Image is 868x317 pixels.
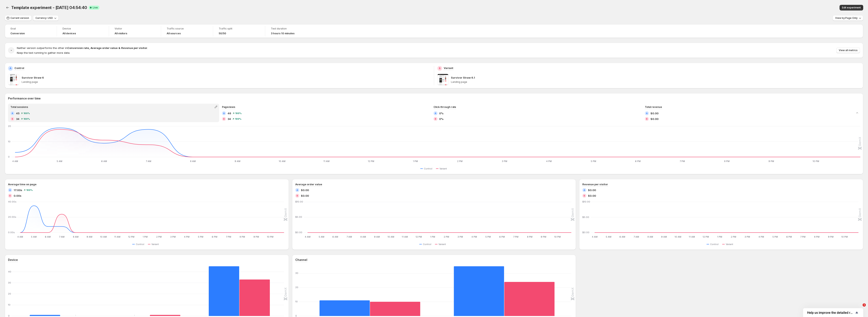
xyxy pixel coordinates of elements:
[60,306,91,316] rect: Variant 0
[115,27,155,30] span: Visitor
[12,160,18,163] text: 4 AM
[645,105,662,108] span: Total revenue
[485,235,491,238] text: 5 PM
[14,188,22,192] span: 17.00s
[295,182,322,186] h3: Average order value
[439,111,444,115] span: 0%
[807,310,859,315] button: Show survey - Help us improve the detailed report for A/B campaigns
[59,235,65,238] text: 7 AM
[301,188,309,192] span: $0.00
[16,111,19,115] span: 45
[170,235,176,238] text: 3 PM
[435,242,448,247] button: Variant
[45,235,51,238] text: 6 AM
[588,194,596,198] span: $0.00
[295,200,303,203] text: $10.00
[8,292,11,295] text: 20
[588,188,596,192] span: $0.00
[33,15,58,21] button: Currency: USD
[295,300,298,303] text: 10
[707,242,720,247] button: Control
[91,46,118,50] strong: Average order value
[271,32,294,35] span: 3 hours 10 minutes
[8,96,860,100] h2: Performance over time
[223,112,225,114] h2: A
[828,235,834,238] text: 9 PM
[128,235,134,238] text: 12 PM
[295,216,302,219] text: $5.00
[436,166,449,171] button: Variant
[768,160,774,163] text: 9 PM
[8,231,15,234] text: 0.00s
[513,235,518,238] text: 7 PM
[440,167,447,170] span: Variant
[5,5,10,10] button: Back
[150,305,180,316] rect: Variant 1
[814,235,820,238] text: 8 PM
[444,66,453,70] p: Variant
[132,242,146,247] button: Control
[745,235,750,238] text: 3 PM
[444,235,449,238] text: 2 PM
[731,235,736,238] text: 2 PM
[118,46,120,50] strong: &
[546,160,552,163] text: 4 PM
[26,189,33,191] span: 100 %
[93,6,98,9] span: Live
[717,235,722,238] text: 1 PM
[10,32,25,35] span: Conversion
[8,281,11,284] text: 30
[23,118,30,120] span: 100 %
[360,235,366,238] text: 8 AM
[156,235,162,238] text: 2 PM
[239,270,270,316] rect: Variant 33
[458,235,463,238] text: 3 PM
[9,189,11,191] h2: A
[368,160,374,163] text: 12 PM
[840,5,863,10] button: Edit experiment
[271,27,312,30] span: Test duration
[661,235,667,238] text: 9 AM
[115,32,127,35] h4: All visitors
[8,258,18,262] h3: Device
[296,189,298,191] h2: A
[758,235,764,238] text: 4 PM
[582,231,589,234] text: $0.00
[675,235,681,238] text: 10 AM
[502,160,507,163] text: 3 PM
[813,160,819,163] text: 10 PM
[620,235,625,238] text: 6 AM
[73,235,79,238] text: 8 AM
[435,112,436,114] h2: A
[836,48,860,53] button: View all metrics
[863,303,866,307] span: 1
[119,306,150,316] rect: Control 0
[22,76,44,80] p: Survivor Straw 6
[650,111,658,115] span: $0.00
[854,110,860,116] button: Collapse chart
[228,111,231,115] span: 46
[35,16,53,20] span: Currency: USD
[332,235,338,238] text: 6 AM
[23,112,30,114] span: 100 %
[772,235,778,238] text: 5 PM
[370,292,420,316] rect: Variant 10
[591,160,596,163] text: 5 PM
[451,76,475,80] p: Survivor Straw 6.1
[413,160,418,163] text: 1 PM
[387,235,394,238] text: 10 AM
[582,182,608,186] h3: Revenue per visitor
[454,266,504,316] rect: Control 35
[584,189,585,191] h2: A
[226,235,231,238] text: 7 PM
[296,194,298,197] h2: B
[10,27,51,30] span: Goal
[63,27,103,30] span: Device
[703,235,709,238] text: 12 PM
[115,27,155,35] a: VisitorAll visitors
[835,16,858,20] span: View by: Page Only
[105,266,195,316] g: Tablet: Control 0,Variant 1
[650,117,658,121] span: $0.00
[253,235,259,238] text: 9 PM
[31,235,37,238] text: 5 AM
